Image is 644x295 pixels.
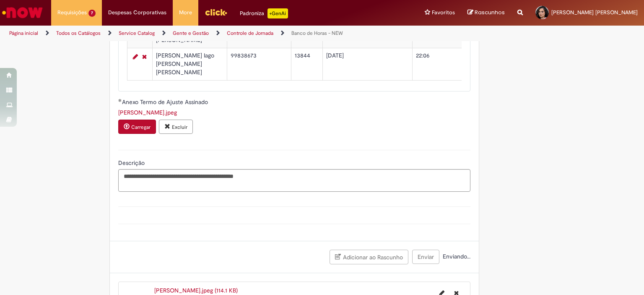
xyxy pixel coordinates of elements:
a: Página inicial [9,30,38,37]
img: click_logo_yellow_360x200.png [205,6,227,18]
a: Remover linha 2 [140,52,149,62]
td: 22:06 [412,48,523,80]
p: +GenAi [267,8,288,18]
a: Service Catalog [119,30,155,37]
td: [PERSON_NAME] Iago [PERSON_NAME] [PERSON_NAME] [152,48,227,80]
span: Rascunhos [475,8,505,16]
a: Rascunhos [467,9,505,17]
button: Excluir anexo branco.jpeg [159,120,193,134]
a: [PERSON_NAME].jpeg (114.1 KB) [154,287,238,294]
td: [DATE] [322,48,412,80]
span: Favoritos [432,8,455,17]
span: Anexo Termo de Ajuste Assinado [122,98,210,106]
span: Obrigatório Preenchido [118,99,122,102]
td: 99838673 [227,48,291,80]
small: Carregar [131,124,151,131]
a: Controle de Jornada [227,30,273,37]
span: Despesas Corporativas [108,8,166,17]
span: 7 [88,10,96,17]
a: Todos os Catálogos [56,30,101,37]
a: Download de branco.jpeg [118,109,177,116]
div: Padroniza [240,8,288,18]
a: Banco de Horas - NEW [291,30,343,37]
span: [PERSON_NAME] [PERSON_NAME] [551,9,638,16]
span: More [179,8,192,17]
img: ServiceNow [1,4,44,21]
small: Excluir [172,124,187,131]
a: Gente e Gestão [173,30,209,37]
span: Enviando... [441,253,470,260]
textarea: Descrição [118,169,470,192]
span: Requisições [57,8,87,17]
a: Editar Linha 2 [131,52,140,62]
ul: Trilhas de página [6,26,423,41]
td: 13844 [291,48,322,80]
span: Descrição [118,159,146,167]
button: Carregar anexo de Anexo Termo de Ajuste Assinado Required [118,120,156,134]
